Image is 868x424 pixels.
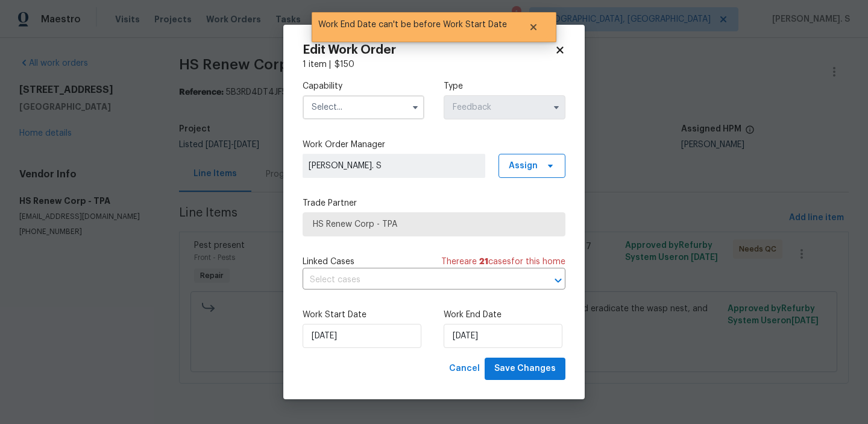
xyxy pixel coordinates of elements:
[312,12,514,37] span: Work End Date can't be before Work Start Date
[335,60,354,69] span: $ 150
[550,272,567,289] button: Open
[494,361,556,376] span: Save Changes
[444,324,562,348] input: M/D/YYYY
[549,100,564,115] button: Show options
[303,139,565,151] label: Work Order Manager
[303,271,532,290] input: Select cases
[303,309,424,321] label: Work Start Date
[479,258,488,266] span: 21
[303,59,565,71] div: 1 item |
[509,160,538,172] span: Assign
[303,95,424,119] input: Select...
[303,324,421,348] input: M/D/YYYY
[444,358,485,380] button: Cancel
[313,218,555,230] span: HS Renew Corp - TPA
[441,256,565,268] span: There are case s for this home
[303,44,555,56] h2: Edit Work Order
[514,15,553,39] button: Close
[303,80,424,92] label: Capability
[485,358,565,380] button: Save Changes
[303,256,354,268] span: Linked Cases
[303,197,565,209] label: Trade Partner
[449,361,480,376] span: Cancel
[408,100,423,115] button: Show options
[444,309,565,321] label: Work End Date
[444,80,565,92] label: Type
[444,95,565,119] input: Select...
[309,160,479,172] span: [PERSON_NAME]. S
